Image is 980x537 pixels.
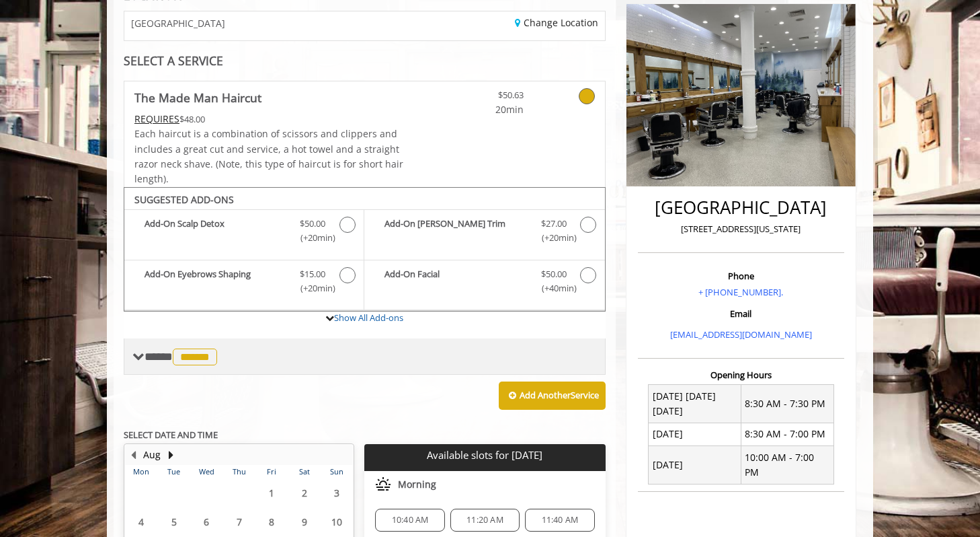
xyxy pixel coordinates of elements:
[638,370,844,380] h3: Opening Hours
[255,465,288,478] th: Fri
[145,267,286,295] b: Add-On Eyebrows Shaping
[444,81,524,117] a: $50.63
[384,267,527,295] b: Add-On Facial
[375,476,391,493] img: morning slots
[321,465,354,478] th: Sun
[288,465,320,478] th: Sat
[125,465,157,478] th: Mon
[450,509,520,532] div: 11:20 AM
[371,267,598,299] label: Add-On Facial
[145,217,286,245] b: Add-On Scalp Detox
[541,217,567,231] span: $27.00
[392,515,429,526] span: 10:40 AM
[143,448,161,462] button: Aug
[384,217,527,245] b: Add-On [PERSON_NAME] Trim
[190,465,222,478] th: Wed
[134,112,405,127] div: $48.00
[741,385,833,423] td: 8:30 AM - 7:30 PM
[371,217,598,248] label: Add-On Beard Trim
[134,88,261,107] b: The Made Man Haircut
[165,448,176,462] button: Next Month
[466,515,503,526] span: 11:20 AM
[131,18,225,28] span: [GEOGRAPHIC_DATA]
[128,448,138,462] button: Previous Month
[641,222,841,236] p: [STREET_ADDRESS][US_STATE]
[499,382,606,410] button: Add AnotherService
[131,217,357,248] label: Add-On Scalp Detox
[398,479,436,490] span: Morning
[293,231,333,245] span: (+20min )
[541,267,567,281] span: $50.00
[134,193,234,206] b: SUGGESTED ADD-ONS
[222,465,255,478] th: Thu
[124,429,218,441] b: SELECT DATE AND TIME
[520,389,599,401] b: Add Another Service
[649,385,741,423] td: [DATE] [DATE] [DATE]
[134,127,403,185] span: Each haircut is a combination of scissors and clippers and includes a great cut and service, a ho...
[157,465,190,478] th: Tue
[534,281,573,295] span: (+40min )
[375,509,444,532] div: 10:40 AM
[131,267,357,299] label: Add-On Eyebrows Shaping
[649,446,741,485] td: [DATE]
[300,217,325,231] span: $50.00
[641,271,841,281] h3: Phone
[515,16,598,29] a: Change Location
[698,286,783,298] a: + [PHONE_NUMBER].
[444,102,524,117] span: 20min
[300,267,325,281] span: $15.00
[525,509,594,532] div: 11:40 AM
[741,423,833,445] td: 8:30 AM - 7:00 PM
[124,187,606,312] div: The Made Man Haircut Add-onS
[293,281,333,295] span: (+20min )
[134,112,179,125] span: This service needs some Advance to be paid before we block your appointment
[542,515,579,526] span: 11:40 AM
[641,198,841,217] h2: [GEOGRAPHIC_DATA]
[641,309,841,318] h3: Email
[370,450,600,461] p: Available slots for [DATE]
[124,55,606,67] div: SELECT A SERVICE
[741,446,833,485] td: 10:00 AM - 7:00 PM
[334,312,403,324] a: Show All Add-ons
[649,423,741,445] td: [DATE]
[534,231,573,245] span: (+20min )
[670,328,812,341] a: [EMAIL_ADDRESS][DOMAIN_NAME]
